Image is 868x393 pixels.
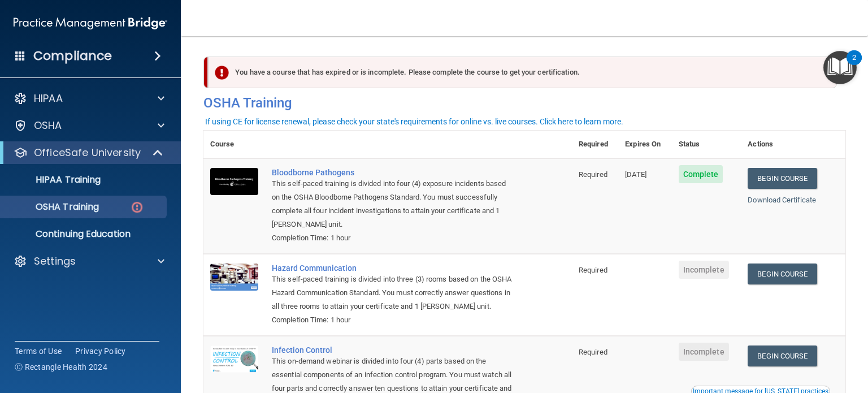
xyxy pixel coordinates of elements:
p: HIPAA Training [7,174,101,185]
div: Completion Time: 1 hour [272,231,515,245]
a: OfficeSafe University [14,146,164,159]
a: Begin Course [748,168,817,189]
th: Required [572,131,618,158]
h4: Compliance [33,48,112,64]
p: OSHA Training [7,201,99,213]
img: PMB logo [14,12,167,34]
span: Required [579,348,607,356]
a: Hazard Communication [272,264,515,273]
img: danger-circle.6113f641.png [130,200,144,214]
span: Required [579,170,607,179]
div: Completion Time: 1 hour [272,313,515,327]
div: This self-paced training is divided into three (3) rooms based on the OSHA Hazard Communication S... [272,273,515,313]
p: HIPAA [34,92,63,105]
a: Infection Control [272,346,515,355]
button: Open Resource Center, 2 new notifications [823,51,857,84]
button: If using CE for license renewal, please check your state's requirements for online vs. live cours... [203,116,625,127]
div: 2 [852,58,856,72]
span: Incomplete [679,261,729,279]
a: Privacy Policy [75,346,126,357]
a: OSHA [14,119,164,132]
div: If using CE for license renewal, please check your state's requirements for online vs. live cours... [205,118,623,126]
p: OfficeSafe University [34,146,141,159]
h4: OSHA Training [203,95,845,111]
div: This self-paced training is divided into four (4) exposure incidents based on the OSHA Bloodborne... [272,177,515,231]
a: HIPAA [14,92,164,105]
a: Download Certificate [748,196,816,204]
p: Continuing Education [7,228,162,240]
span: Required [579,266,607,274]
span: [DATE] [625,170,646,179]
th: Actions [741,131,845,158]
th: Status [672,131,741,158]
a: Terms of Use [15,346,62,357]
span: Ⓒ Rectangle Health 2024 [15,361,107,373]
a: Settings [14,254,164,268]
img: exclamation-circle-solid-danger.72ef9ffc.png [215,66,229,80]
div: You have a course that has expired or is incomplete. Please complete the course to get your certi... [208,57,837,88]
a: Begin Course [748,264,817,284]
th: Expires On [618,131,671,158]
p: Settings [34,254,76,268]
span: Complete [679,165,723,183]
iframe: Drift Widget Chat Controller [673,313,854,358]
p: OSHA [34,119,62,132]
th: Course [203,131,265,158]
a: Bloodborne Pathogens [272,168,515,177]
